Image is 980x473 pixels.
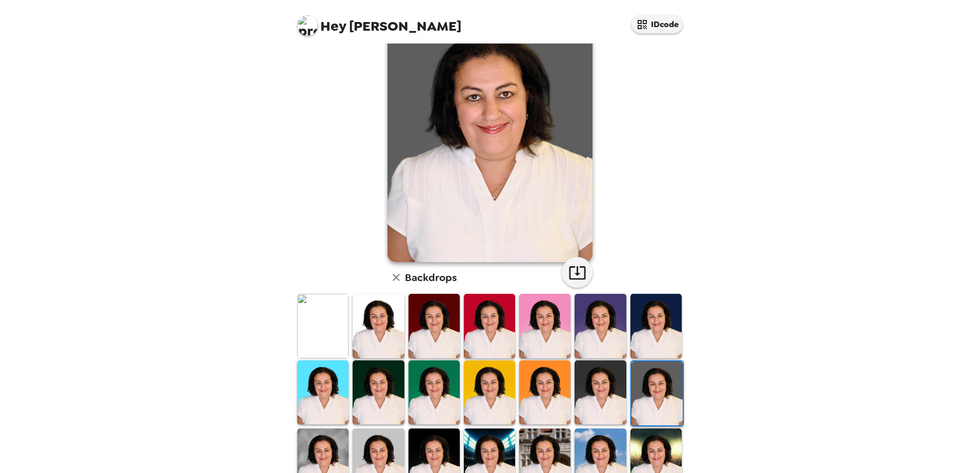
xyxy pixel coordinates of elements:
img: Original [297,294,349,358]
button: IDcode [631,15,683,33]
img: profile pic [297,15,318,36]
span: [PERSON_NAME] [297,10,461,33]
img: user [387,6,593,262]
span: Hey [320,17,346,35]
h6: Backdrops [405,269,457,286]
